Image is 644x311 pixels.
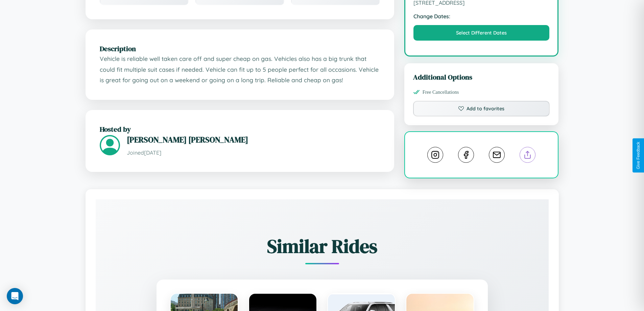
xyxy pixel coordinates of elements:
[423,89,459,95] span: Free Cancellations
[119,233,525,259] h2: Similar Rides
[413,25,550,41] button: Select Different Dates
[7,288,23,304] div: Open Intercom Messenger
[413,72,550,82] h3: Additional Options
[127,148,380,158] p: Joined [DATE]
[100,124,380,134] h2: Hosted by
[100,44,380,53] h2: Description
[413,101,550,116] button: Add to favorites
[413,13,550,20] strong: Change Dates:
[100,53,380,86] p: Vehicle is reliable well taken care off and super cheap on gas. Vehicles also has a big trunk tha...
[127,134,380,145] h3: [PERSON_NAME] [PERSON_NAME]
[636,142,641,169] div: Give Feedback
